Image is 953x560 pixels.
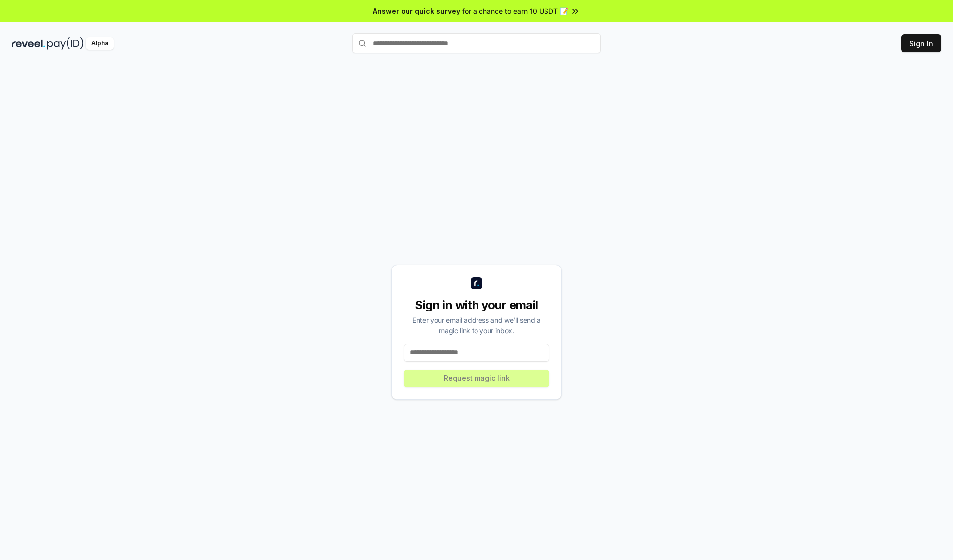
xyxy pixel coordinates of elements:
span: Answer our quick survey [373,6,460,16]
button: Sign In [901,34,941,52]
div: Enter your email address and we’ll send a magic link to your inbox. [404,315,549,336]
img: logo_small [471,277,482,289]
div: Alpha [86,37,114,50]
img: pay_id [47,37,84,50]
span: for a chance to earn 10 USDT 📝 [462,6,568,16]
div: Sign in with your email [404,297,549,313]
img: reveel_dark [12,37,45,50]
